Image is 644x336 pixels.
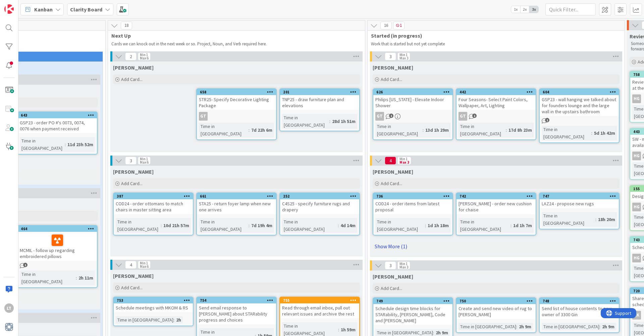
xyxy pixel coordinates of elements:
[280,297,359,318] div: 755Read through email inbox, pull out relevant issues and archive the rest
[173,316,174,324] span: :
[423,126,424,134] span: :
[34,5,53,13] span: Kanban
[457,112,536,121] div: GT
[600,323,616,330] div: 2h 9m
[632,94,641,103] div: HG
[520,6,529,13] span: 2x
[460,90,536,94] div: 442
[280,89,359,95] div: 201
[114,303,193,312] div: Schedule meetings with MKOM & RS
[174,316,183,324] div: 2h
[632,203,641,211] div: HG
[338,222,339,229] span: :
[280,95,359,110] div: TNP25 - draw furniture plan and elevations
[385,52,396,60] span: 3
[457,193,536,214] div: 742[PERSON_NAME] - order new cushion for chaise
[373,298,452,325] div: 749Schedule design time blocks for STARability, [PERSON_NAME], Code and [PERSON_NAME]
[632,254,641,262] div: HG
[381,180,402,186] span: Add Card...
[399,157,408,161] div: Min 1
[381,285,402,291] span: Add Card...
[373,193,452,214] div: 736COD24 - order items from latest proposal
[114,193,193,214] div: 387COD24 - order ottomans to match chairs in master sitting area
[399,161,409,164] div: Max 3
[376,90,452,94] div: 626
[457,89,536,95] div: 442
[283,90,359,94] div: 201
[4,303,14,313] div: LT
[595,216,596,223] span: :
[592,129,617,137] div: 5d 1h 42m
[330,118,357,125] div: 28d 1h 51m
[121,22,132,30] span: 18
[20,137,65,152] div: Time in [GEOGRAPHIC_DATA]
[161,222,162,229] span: :
[282,218,338,233] div: Time in [GEOGRAPHIC_DATA]
[197,193,276,199] div: 661
[540,89,619,116] div: 604GSP23 - wall hanging we talked about for founders lounge and the large wall in the upstairs ba...
[373,89,452,110] div: 626Philips [US_STATE] - Elevate Indoor Shower
[540,304,619,319] div: Send list of house contents to new owner of 3300 Gin
[117,194,193,199] div: 387
[77,274,95,282] div: 2h 11m
[373,273,413,280] span: Lisa K.
[457,298,536,304] div: 750
[511,6,520,13] span: 1x
[250,126,274,134] div: 7d 22h 6m
[200,194,276,199] div: 661
[4,4,14,14] img: Visit kanbanzone.com
[380,22,392,30] span: 16
[283,194,359,199] div: 252
[596,216,617,223] div: 18h 20m
[457,193,536,199] div: 742
[540,89,619,95] div: 604
[280,297,359,303] div: 755
[197,95,276,110] div: STR25- Specify Decorative Lighting Package
[632,311,641,320] div: LK
[457,304,536,319] div: Create and send new video of rug to [PERSON_NAME]
[543,299,619,303] div: 748
[389,114,393,118] span: 1
[140,261,148,265] div: Min 1
[140,53,148,56] div: Min 1
[373,199,452,214] div: COD24 - order items from latest proposal
[197,303,276,324] div: Send email response to [PERSON_NAME] about STARability progress and choices
[459,218,511,233] div: Time in [GEOGRAPHIC_DATA]
[540,298,619,304] div: 748
[114,199,193,214] div: COD24 - order ottomans to match chairs in master sitting area
[599,323,600,330] span: :
[280,193,359,214] div: 252C4S25 - specify furniture rugs and drapery
[425,222,426,229] span: :
[125,157,137,165] span: 3
[517,323,533,330] div: 2h 9m
[459,112,467,121] div: GT
[540,298,619,319] div: 748Send list of house contents to new owner of 3300 Gin
[460,194,536,199] div: 742
[399,53,408,56] div: Min 1
[540,193,619,208] div: 747LAZ24 - propose new rugs
[543,90,619,94] div: 604
[373,95,452,110] div: Philips [US_STATE] - Elevate Indoor Shower
[125,261,137,269] span: 4
[197,297,276,303] div: 754
[114,193,193,199] div: 387
[113,168,154,175] span: Lisa T.
[399,265,408,269] div: Max 3
[459,323,516,330] div: Time in [GEOGRAPHIC_DATA]
[197,193,276,214] div: 661STA25 - return foyer lamp when new one arrives
[197,297,276,324] div: 754Send email response to [PERSON_NAME] about STARability progress and choices
[200,90,276,94] div: 658
[197,112,276,121] div: GT
[424,126,450,134] div: 13d 1h 29m
[460,299,536,303] div: 750
[140,265,149,268] div: Max 6
[116,218,161,233] div: Time in [GEOGRAPHIC_DATA]
[249,222,250,229] span: :
[459,123,506,137] div: Time in [GEOGRAPHIC_DATA]
[282,114,329,129] div: Time in [GEOGRAPHIC_DATA]
[70,6,102,13] b: Clarity Board
[283,298,359,303] div: 755
[385,261,396,269] span: 3
[18,226,97,232] div: 464
[14,1,31,9] span: Support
